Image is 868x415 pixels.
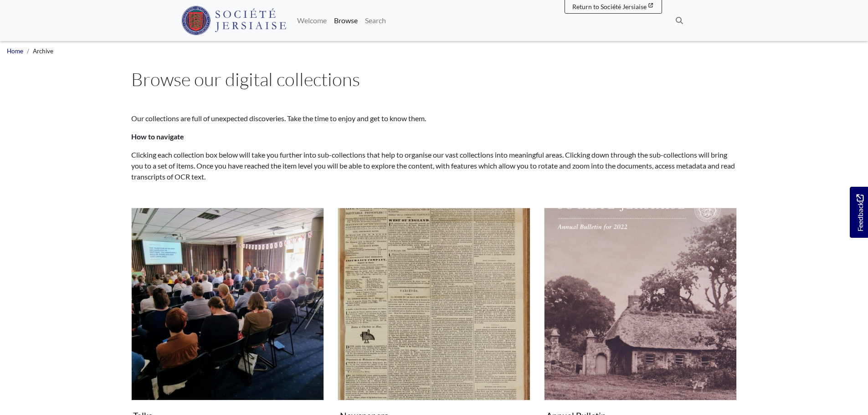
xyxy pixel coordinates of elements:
span: Return to Société Jersiaise [572,3,647,10]
img: Société Jersiaise [181,6,287,35]
p: Clicking each collection box below will take you further into sub-collections that help to organi... [131,149,737,182]
img: Newspapers [338,208,530,400]
a: Search [361,11,390,30]
img: Annual Bulletin [544,208,737,400]
span: Archive [33,47,53,55]
h1: Browse our digital collections [131,68,737,90]
p: Our collections are full of unexpected discoveries. Take the time to enjoy and get to know them. [131,113,737,124]
a: Société Jersiaise logo [181,4,287,37]
a: Would you like to provide feedback? [850,187,868,238]
span: Feedback [854,194,865,231]
strong: How to navigate [131,132,184,141]
a: Home [7,47,23,55]
a: Welcome [293,11,330,30]
img: Talks [131,208,324,400]
a: Browse [330,11,361,30]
